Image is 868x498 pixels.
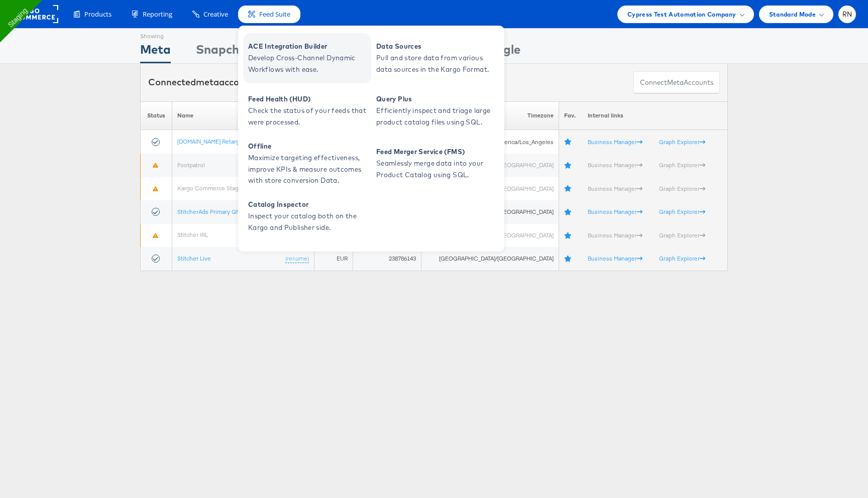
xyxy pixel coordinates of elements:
a: Business Manager [588,255,642,262]
span: Feed Suite [259,10,290,19]
a: Kargo Commerce Staging Sandbox [177,184,272,192]
td: [GEOGRAPHIC_DATA]/[GEOGRAPHIC_DATA] [421,247,559,271]
a: Query Plus Efficiently inspect and triage large product catalog files using SQL. [371,86,499,136]
a: Graph Explorer [659,231,705,239]
span: Feed Health (HUD) [248,93,369,105]
div: Meta [140,41,171,63]
span: Seamlessly merge data into your Product Catalog using SQL. [376,158,497,181]
div: Connected accounts [148,76,259,89]
span: Cypress Test Automation Company [627,9,736,20]
a: Offline Maximize targeting effectiveness, improve KPIs & measure outcomes with store conversion D... [243,139,371,189]
a: Graph Explorer [659,138,705,146]
a: Footpatrol [177,161,205,169]
span: Feed Merger Service (FMS) [376,146,497,158]
a: Catalog Inspector Inspect your catalog both on the Kargo and Publisher side. [243,191,371,241]
span: Efficiently inspect and triage large product catalog files using SQL. [376,105,497,128]
span: meta [667,78,684,87]
span: Products [84,10,112,19]
span: Maximize targeting effectiveness, improve KPIs & measure outcomes with store conversion Data. [248,152,369,186]
span: Offline [248,141,369,152]
div: Snapchat [196,41,252,63]
span: Check the status of your feeds that were processed. [248,105,369,128]
a: Graph Explorer [659,208,705,215]
span: meta [196,76,219,88]
td: EUR [314,247,353,271]
a: Graph Explorer [659,185,705,192]
span: Inspect your catalog both on the Kargo and Publisher side. [248,210,369,233]
span: Develop Cross-Channel Dynamic Workflows with ease. [248,52,369,75]
a: (rename) [285,255,309,263]
span: Creative [203,10,228,19]
span: Query Plus [376,93,497,105]
a: [DOMAIN_NAME] Retargeting [177,138,254,145]
span: Catalog Inspector [248,199,369,210]
a: Graph Explorer [659,255,705,262]
a: Data Sources Pull and store data from various data sources in the Kargo Format. [371,33,499,83]
a: Stitcher Live [177,255,211,262]
a: ACE Integration Builder Develop Cross-Channel Dynamic Workflows with ease. [243,33,371,83]
a: Business Manager [588,231,642,239]
button: ConnectmetaAccounts [633,71,720,94]
th: Status [141,101,172,130]
a: Graph Explorer [659,161,705,169]
a: Business Manager [588,138,642,146]
a: Feed Merger Service (FMS) Seamlessly merge data into your Product Catalog using SQL. [371,139,499,189]
a: StitcherAds Primary Ghost Account [177,208,272,215]
a: Stitcher IRL [177,231,208,238]
th: Name [172,101,314,130]
span: RN [842,11,852,18]
a: Feed Health (HUD) Check the status of your feeds that were processed. [243,86,371,136]
td: 238786143 [353,247,421,271]
span: Standard Mode [769,9,816,20]
span: Reporting [143,10,172,19]
span: Pull and store data from various data sources in the Kargo Format. [376,52,497,75]
div: Showing [140,29,171,41]
a: Business Manager [588,208,642,215]
span: Data Sources [376,41,497,52]
a: Business Manager [588,161,642,169]
span: ACE Integration Builder [248,41,369,52]
a: Business Manager [588,185,642,192]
